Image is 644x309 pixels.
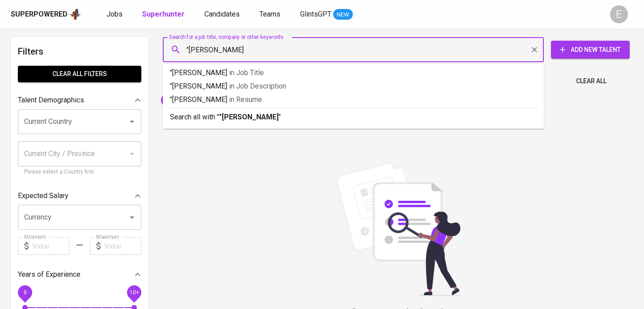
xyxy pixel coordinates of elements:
input: Value [104,237,141,255]
p: Expected Salary [18,190,68,201]
button: Open [126,115,138,128]
a: Candidates [204,9,241,20]
span: in Job Title [229,68,264,77]
img: file_searching.svg [331,161,465,296]
span: in Resume [229,95,262,104]
span: Clear All [576,76,606,87]
span: Teams [259,10,280,18]
div: E [610,5,628,23]
span: Candidates [204,10,240,18]
b: Superhunter [142,10,185,18]
div: [PERSON_NAME][EMAIL_ADDRESS][DOMAIN_NAME] [161,93,317,107]
img: app logo [69,8,81,21]
p: Years of Experience [18,269,80,280]
p: Search all with " " [170,112,537,123]
button: Clear All filters [18,66,141,82]
span: in Job Description [229,82,286,90]
p: Please select a Country first [24,168,135,177]
a: GlintsGPT NEW [300,9,353,20]
span: [PERSON_NAME][EMAIL_ADDRESS][DOMAIN_NAME] [161,96,308,104]
p: "[PERSON_NAME] [170,94,537,105]
button: Open [126,211,138,224]
span: 0 [23,289,26,296]
span: Jobs [106,10,123,18]
b: "[PERSON_NAME] [219,113,279,121]
p: "[PERSON_NAME] [170,81,537,92]
button: Clear All [572,73,610,89]
div: Expected Salary [18,187,141,205]
span: GlintsGPT [300,10,331,18]
p: "[PERSON_NAME] [170,68,537,78]
p: Talent Demographics [18,95,84,106]
span: Add New Talent [558,44,623,55]
h6: Filters [18,44,141,59]
div: Years of Experience [18,266,141,284]
span: NEW [333,10,353,19]
div: Talent Demographics [18,91,141,109]
a: Superhunter [142,9,186,20]
a: Jobs [106,9,124,20]
a: Teams [259,9,282,20]
input: Value [32,237,69,255]
a: Superpoweredapp logo [11,8,81,21]
span: 10+ [129,289,139,296]
div: Superpowered [11,9,68,20]
button: Add New Talent [551,41,630,59]
button: Clear [528,43,541,56]
span: Clear All filters [25,68,134,80]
